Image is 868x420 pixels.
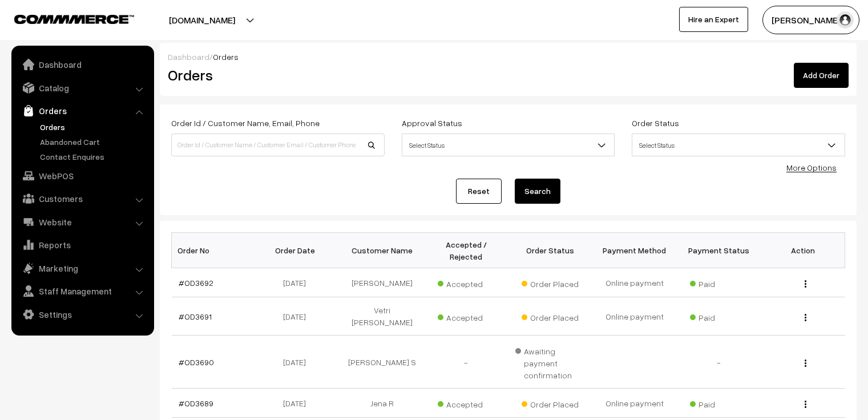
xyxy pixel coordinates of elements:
[679,7,748,32] a: Hire an Expert
[690,309,747,324] span: Paid
[515,179,560,204] button: Search
[171,117,320,129] label: Order Id / Customer Name, Email, Phone
[402,135,615,155] span: Select Status
[179,357,214,367] a: #OD3690
[14,100,150,121] a: Orders
[179,312,212,321] a: #OD3691
[592,389,677,418] td: Online payment
[438,275,495,290] span: Accepted
[171,134,385,156] input: Order Id / Customer Name / Customer Email / Customer Phone
[14,15,134,23] img: COMMMERCE
[438,309,495,324] span: Accepted
[14,235,150,255] a: Reports
[805,401,806,408] img: Menu
[632,117,679,129] label: Order Status
[172,233,256,268] th: Order No
[805,360,806,367] img: Menu
[256,268,340,297] td: [DATE]
[762,6,859,34] button: [PERSON_NAME]
[340,233,425,268] th: Customer Name
[761,233,845,268] th: Action
[522,395,579,410] span: Order Placed
[592,297,677,336] td: Online payment
[14,258,150,278] a: Marketing
[786,163,837,172] a: More Options
[508,233,593,268] th: Order Status
[690,275,747,290] span: Paid
[402,117,462,129] label: Approval Status
[129,6,275,34] button: [DOMAIN_NAME]
[340,268,425,297] td: [PERSON_NAME]
[179,398,213,408] a: #OD3689
[632,135,845,155] span: Select Status
[515,342,586,381] span: Awaiting payment confirmation
[424,336,508,389] td: -
[168,51,849,63] div: /
[168,52,209,62] a: Dashboard
[340,297,425,336] td: Vetri [PERSON_NAME]
[14,212,150,232] a: Website
[837,11,854,29] img: user
[37,136,150,148] a: Abandoned Cart
[14,54,150,75] a: Dashboard
[805,314,806,321] img: Menu
[438,395,495,410] span: Accepted
[402,134,615,156] span: Select Status
[14,281,150,301] a: Staff Management
[522,275,579,290] span: Order Placed
[677,233,761,268] th: Payment Status
[677,336,761,389] td: -
[14,78,150,98] a: Catalog
[37,121,150,133] a: Orders
[14,11,114,25] a: COMMMERCE
[805,280,806,288] img: Menu
[522,309,579,324] span: Order Placed
[256,297,340,336] td: [DATE]
[37,151,150,163] a: Contact Enquires
[424,233,508,268] th: Accepted / Rejected
[592,268,677,297] td: Online payment
[14,188,150,209] a: Customers
[592,233,677,268] th: Payment Method
[340,389,425,418] td: Jena R
[213,52,239,62] span: Orders
[794,63,849,88] a: Add Order
[690,395,747,410] span: Paid
[632,134,845,156] span: Select Status
[256,389,340,418] td: [DATE]
[168,66,383,84] h2: Orders
[456,179,502,204] a: Reset
[179,278,213,288] a: #OD3692
[256,233,340,268] th: Order Date
[14,165,150,186] a: WebPOS
[256,336,340,389] td: [DATE]
[14,304,150,325] a: Settings
[340,336,425,389] td: [PERSON_NAME] S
